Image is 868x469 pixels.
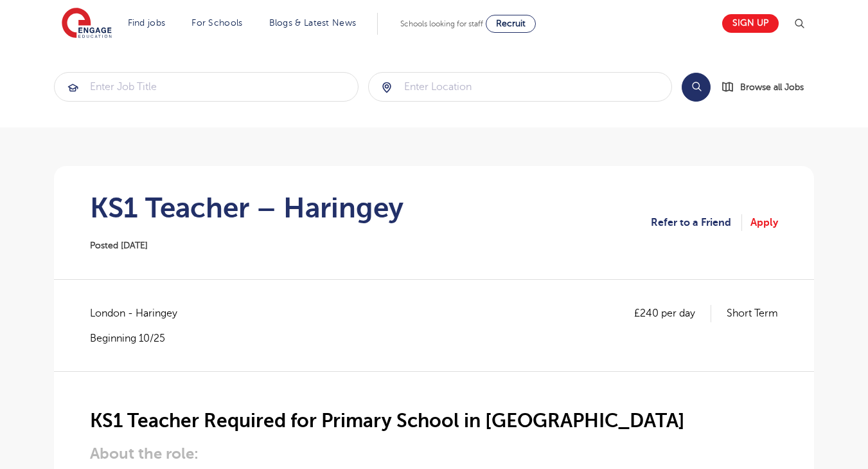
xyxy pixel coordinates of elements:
p: £240 per day [634,305,711,322]
a: Blogs & Latest News [269,18,357,28]
a: Refer to a Friend [651,214,742,231]
a: For Schools [191,18,242,28]
div: Submit [368,72,673,102]
a: Recruit [486,15,536,33]
a: Find jobs [128,18,166,28]
span: London - Haringey [90,305,190,322]
a: Browse all Jobs [721,80,814,95]
a: Apply [750,214,778,231]
span: Posted [DATE] [90,241,148,250]
input: Submit [369,73,672,101]
span: Browse all Jobs [740,80,804,95]
span: Recruit [496,19,526,28]
input: Submit [55,73,358,101]
div: Submit [54,72,359,102]
p: Beginning 10/25 [90,331,190,345]
h1: KS1 Teacher – Haringey [90,192,403,224]
p: Short Term [727,305,778,322]
span: Schools looking for staff [400,19,483,28]
h2: KS1 Teacher Required for Primary School in [GEOGRAPHIC_DATA] [90,410,778,432]
strong: About the role: [90,445,199,463]
img: Engage Education [62,8,112,40]
button: Search [682,73,711,102]
a: Sign up [722,14,779,33]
